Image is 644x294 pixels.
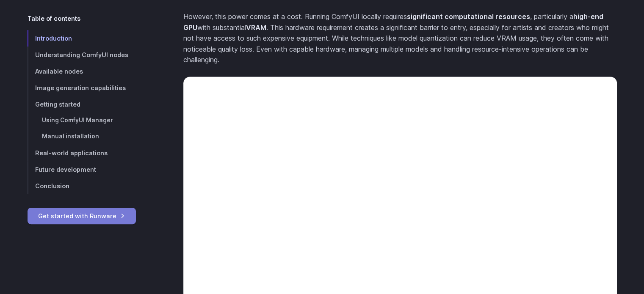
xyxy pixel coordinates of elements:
[246,23,266,32] strong: VRAM
[183,12,603,32] strong: high-end GPU
[183,11,617,66] p: However, this power comes at a cost. Running ComfyUI locally requires , particularly a with subst...
[407,12,530,21] strong: significant computational resources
